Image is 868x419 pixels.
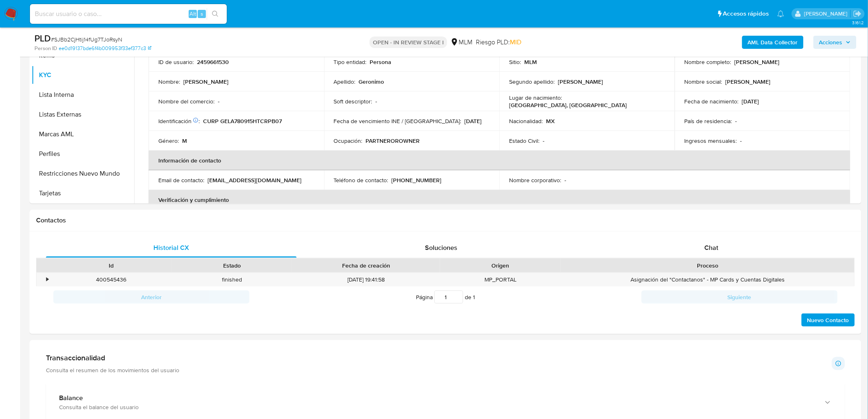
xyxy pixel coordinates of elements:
[777,10,784,17] a: Notificaciones
[685,117,732,125] p: País de residencia :
[32,144,134,164] button: Perfiles
[197,58,229,66] p: 2459661530
[36,216,855,224] h1: Contactos
[53,291,249,304] button: Anterior
[742,98,759,105] p: [DATE]
[158,98,215,105] p: Nombre del comercio :
[292,273,440,286] div: [DATE] 19:41:58
[334,98,372,105] p: Soft descriptor :
[334,58,367,66] p: Tipo entidad :
[566,261,849,270] div: Proceso
[524,58,537,66] p: MLM
[218,98,219,105] p: -
[446,261,555,270] div: Origen
[57,261,166,270] div: Id
[34,32,51,45] b: PLD
[59,45,151,52] a: ee0d19137bde6f4b009953f33ef377c3
[807,314,849,326] span: Nuevo Contacto
[334,137,363,144] p: Ocupación :
[34,45,57,52] b: Person ID
[171,273,292,286] div: finished
[736,117,737,125] p: -
[726,78,771,85] p: [PERSON_NAME]
[416,291,475,304] span: Página de
[158,78,180,85] p: Nombre :
[203,117,282,125] p: CURP GELA780915HTCRPB07
[476,38,521,47] span: Riesgo PLD:
[509,78,555,85] p: Segundo apellido :
[359,78,384,85] p: Geronimo
[158,58,194,66] p: ID de usuario :
[564,176,566,184] p: -
[334,176,388,184] p: Teléfono de contacto :
[32,183,134,203] button: Tarjetas
[509,176,561,184] p: Nombre corporativo :
[208,176,302,184] p: [EMAIL_ADDRESS][DOMAIN_NAME]
[440,273,561,286] div: MP_PORTAL
[51,35,122,44] span: # SJBb2CjHtij14fUg7TJoRsyN
[735,58,780,66] p: [PERSON_NAME]
[158,176,204,184] p: Email de contacto :
[298,261,434,270] div: Fecha de creación
[852,19,864,26] span: 3.161.2
[153,243,189,252] span: Historial CX
[853,9,862,18] a: Salir
[642,291,838,304] button: Siguiente
[561,273,854,286] div: Asignación del "Contactanos" - MP Cards y Cuentas Digitales
[705,243,719,252] span: Chat
[685,98,739,105] p: Fecha de nacimiento :
[158,137,179,144] p: Género :
[334,117,461,125] p: Fecha de vencimiento INE / [GEOGRAPHIC_DATA] :
[546,117,555,125] p: MX
[510,37,521,47] span: MID
[392,176,442,184] p: [PHONE_NUMBER]
[509,58,521,66] p: Sitio :
[509,101,627,109] p: [GEOGRAPHIC_DATA], [GEOGRAPHIC_DATA]
[465,117,482,125] p: [DATE]
[376,98,377,105] p: -
[723,9,769,18] span: Accesos rápidos
[207,8,224,20] button: search-icon
[425,243,458,252] span: Soluciones
[182,137,187,144] p: M
[685,78,722,85] p: Nombre social :
[177,261,286,270] div: Estado
[509,117,543,125] p: Nacionalidad :
[366,137,420,144] p: PARTNEROROWNER
[685,58,731,66] p: Nombre completo :
[32,124,134,144] button: Marcas AML
[813,36,857,49] button: Acciones
[201,10,203,18] span: s
[32,65,134,85] button: KYC
[148,151,850,170] th: Información de contacto
[543,137,544,144] p: -
[802,314,855,327] button: Nuevo Contacto
[158,117,200,125] p: Identificación :
[46,276,48,284] div: •
[819,36,843,49] span: Acciones
[473,293,475,301] span: 1
[51,273,171,286] div: 400545436
[804,10,850,18] p: elena.palomino@mercadolibre.com.mx
[32,105,134,124] button: Listas Externas
[30,9,227,19] input: Buscar usuario o caso...
[740,137,742,144] p: -
[748,36,798,49] b: AML Data Collector
[370,58,392,66] p: Persona
[509,137,539,144] p: Estado Civil :
[742,36,804,49] button: AML Data Collector
[685,137,737,144] p: Ingresos mensuales :
[183,78,228,85] p: [PERSON_NAME]
[32,164,134,183] button: Restricciones Nuevo Mundo
[450,38,473,47] div: MLM
[148,190,850,210] th: Verificación y cumplimiento
[370,37,447,48] p: OPEN - IN REVIEW STAGE I
[190,10,196,18] span: Alt
[32,85,134,105] button: Lista Interna
[509,94,562,101] p: Lugar de nacimiento :
[558,78,603,85] p: [PERSON_NAME]
[334,78,356,85] p: Apellido :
